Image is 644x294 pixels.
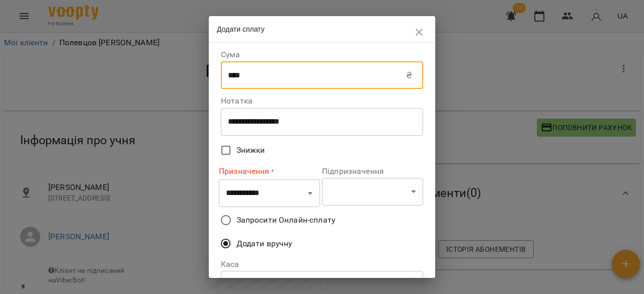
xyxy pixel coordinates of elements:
span: Запросити Онлайн-сплату [236,214,335,226]
label: Сума [221,51,423,59]
span: Додати сплату [217,25,265,33]
span: Знижки [236,144,265,156]
span: Додати вручну [236,238,292,250]
label: Призначення [219,165,320,177]
label: Каса [221,260,423,268]
label: Підпризначення [322,167,423,175]
p: ₴ [406,69,412,81]
label: Нотатка [221,97,423,105]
